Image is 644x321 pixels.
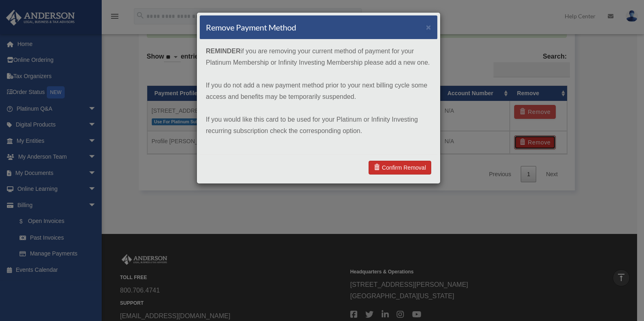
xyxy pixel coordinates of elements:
strong: REMINDER [206,48,240,55]
button: × [426,23,431,31]
p: If you do not add a new payment method prior to your next billing cycle some access and benefits ... [206,80,431,103]
a: Confirm Removal [369,161,431,175]
div: if you are removing your current method of payment for your Platinum Membership or Infinity Inves... [200,39,437,154]
h4: Remove Payment Method [206,22,296,33]
p: If you would like this card to be used for your Platinum or Infinity Investing recurring subscrip... [206,114,431,137]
